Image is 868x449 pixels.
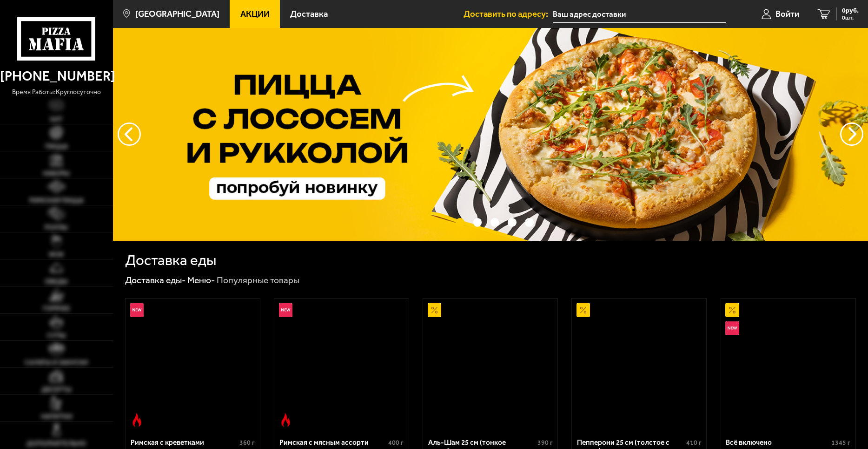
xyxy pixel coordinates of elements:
span: Супы [47,332,66,339]
button: предыдущий [840,122,863,146]
a: АкционныйНовинкаВсё включено [721,299,855,431]
span: 360 г [239,439,255,447]
span: Напитки [41,413,72,420]
span: 410 г [686,439,702,447]
button: точки переключения [456,218,464,227]
span: Наборы [43,170,70,177]
input: Ваш адрес доставки [553,6,726,23]
span: Роллы [45,224,68,231]
img: Новинка [279,303,292,317]
a: Меню- [187,275,215,286]
div: Римская с креветками [131,438,238,447]
span: Акции [240,10,270,19]
span: Дополнительно [27,440,86,447]
span: Салаты и закуски [25,359,88,366]
span: WOK [49,251,64,258]
div: Римская с мясным ассорти [279,438,386,447]
button: следующий [118,122,141,146]
button: точки переключения [525,218,534,227]
a: АкционныйАль-Шам 25 см (тонкое тесто) [423,299,557,431]
span: 0 шт. [842,15,859,20]
img: Острое блюдо [130,413,144,427]
span: Доставить по адресу: [464,10,553,19]
h1: Доставка еды [125,253,216,267]
button: точки переключения [473,218,482,227]
button: точки переключения [490,218,499,227]
img: Акционный [428,303,441,317]
span: 390 г [537,439,553,447]
span: Обеды [45,278,68,285]
span: 0 руб. [842,7,859,14]
span: [GEOGRAPHIC_DATA] [135,10,219,19]
span: Римская пицца [29,197,84,204]
span: Десерты [41,386,72,393]
span: Горячее [43,305,70,312]
div: Всё включено [726,438,829,447]
div: Популярные товары [217,274,299,286]
a: АкционныйПепперони 25 см (толстое с сыром) [572,299,706,431]
img: Новинка [725,321,739,335]
span: Пицца [45,143,68,150]
img: Акционный [576,303,590,317]
img: Новинка [130,303,144,317]
span: 1345 г [831,439,850,447]
a: Доставка еды- [125,275,186,286]
img: Акционный [725,303,739,317]
button: точки переключения [508,218,517,227]
img: Острое блюдо [279,413,292,427]
span: Войти [775,10,799,19]
a: НовинкаОстрое блюдоРимская с мясным ассорти [274,299,409,431]
span: Доставка [290,10,328,19]
span: Хит [50,116,63,122]
a: НовинкаОстрое блюдоРимская с креветками [126,299,260,431]
span: 400 г [388,439,404,447]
